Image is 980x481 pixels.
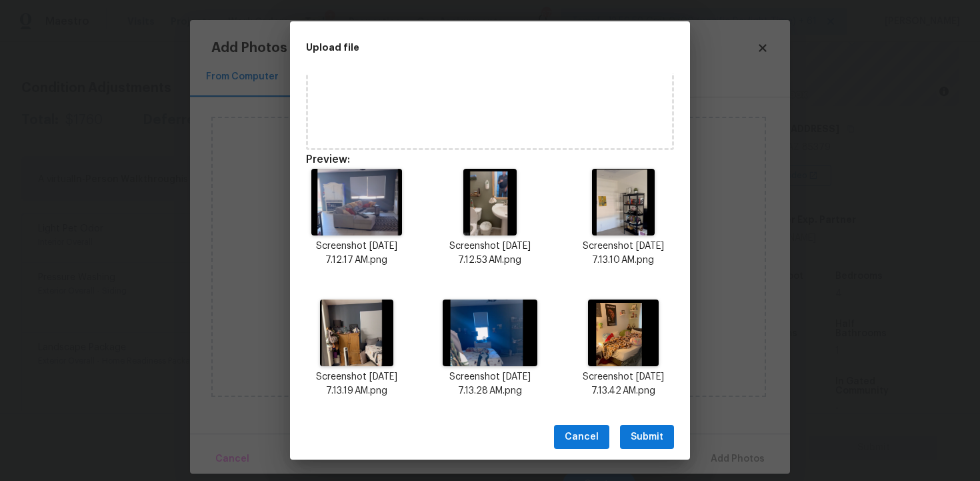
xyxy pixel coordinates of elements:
[443,300,537,366] img: 6YcAAAAAElFTkSuQmCC
[320,300,393,366] img: mShsnDc48JPnwP8PsWqX2l6EzWcAAAAASUVORK5CYII=
[311,169,402,235] img: H8njRoL1N7nKAAAAAElFTkSuQmCC
[620,425,674,450] button: Submit
[573,239,674,268] p: Screenshot [DATE] 7.13.10 AM.png
[306,239,407,268] p: Screenshot [DATE] 7.12.17 AM.png
[565,429,599,446] span: Cancel
[631,429,663,446] span: Submit
[439,239,541,268] p: Screenshot [DATE] 7.12.53 AM.png
[463,169,517,235] img: y7Be4W+IMt8P8Be5vVpugfK7cAAAAASUVORK5CYII=
[588,300,659,366] img: d5+dOqbSzxkk6R3yd8cLddGQ8NkoOZz6SDw88PPDwwAv0wP8BREP48OwG8lwAAAAASUVORK5CYII=
[306,40,614,55] h2: Upload file
[306,370,407,398] p: Screenshot [DATE] 7.13.19 AM.png
[592,169,655,235] img: wHgcG7ykUb17gAAAABJRU5ErkJggg==
[439,370,541,398] p: Screenshot [DATE] 7.13.28 AM.png
[573,370,674,398] p: Screenshot [DATE] 7.13.42 AM.png
[554,425,609,450] button: Cancel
